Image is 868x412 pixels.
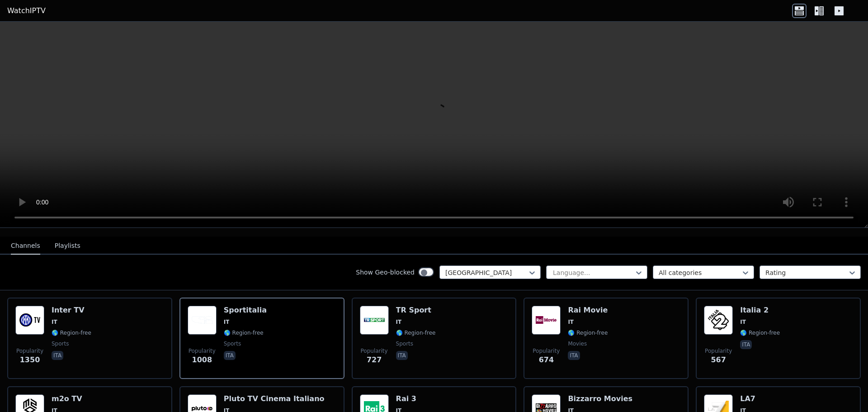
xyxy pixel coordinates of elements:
[52,306,91,315] h6: Inter TV
[224,329,264,336] span: 🌎 Region-free
[367,355,382,365] span: 727
[224,306,267,315] h6: Sportitalia
[7,5,46,16] a: WatchIPTV
[52,394,91,403] h6: m2o TV
[52,351,63,360] p: ita
[16,347,43,355] span: Popularity
[188,306,217,335] img: Sportitalia
[224,340,241,347] span: sports
[224,394,325,403] h6: Pluto TV Cinema Italiano
[539,355,554,365] span: 674
[568,351,580,360] p: ita
[224,318,230,326] span: IT
[356,268,415,277] label: Show Geo-blocked
[396,340,413,347] span: sports
[568,340,587,347] span: movies
[740,329,780,336] span: 🌎 Region-free
[360,306,389,335] img: TR Sport
[568,318,574,326] span: IT
[189,347,216,355] span: Popularity
[740,394,780,403] h6: LA7
[533,347,560,355] span: Popularity
[568,329,608,336] span: 🌎 Region-free
[52,340,69,347] span: sports
[396,306,436,315] h6: TR Sport
[224,351,236,360] p: ita
[396,351,408,360] p: ita
[55,237,80,255] button: Playlists
[52,318,57,326] span: IT
[396,394,436,403] h6: Rai 3
[568,394,632,403] h6: Bizzarro Movies
[192,355,212,365] span: 1008
[711,355,726,365] span: 567
[396,329,436,336] span: 🌎 Region-free
[11,237,40,255] button: Channels
[361,347,388,355] span: Popularity
[396,318,402,326] span: IT
[704,306,733,335] img: Italia 2
[740,318,746,326] span: IT
[15,306,44,335] img: Inter TV
[52,329,91,336] span: 🌎 Region-free
[20,355,40,365] span: 1350
[740,306,780,315] h6: Italia 2
[740,340,752,349] p: ita
[705,347,732,355] span: Popularity
[532,306,561,335] img: Rai Movie
[568,306,608,315] h6: Rai Movie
